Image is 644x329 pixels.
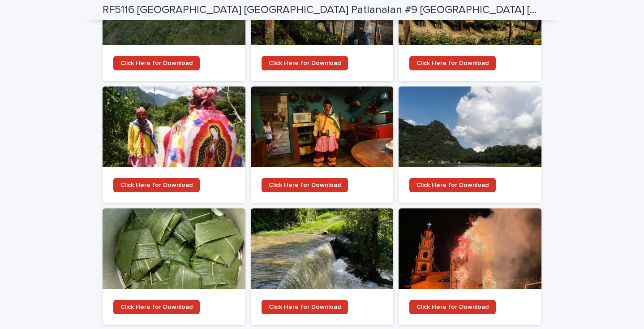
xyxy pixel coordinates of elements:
a: Click Here for Download [409,300,496,314]
span: Click Here for Download [416,304,489,310]
a: Click Here for Download [399,87,541,203]
span: Click Here for Download [269,60,341,66]
a: Click Here for Download [113,300,200,314]
a: Click Here for Download [409,56,496,70]
span: Click Here for Download [120,182,193,188]
span: Click Here for Download [416,182,489,188]
h2: RF5116 [GEOGRAPHIC_DATA] [GEOGRAPHIC_DATA] Patlanalan #9 [GEOGRAPHIC_DATA] [GEOGRAPHIC_DATA] 2025 [103,4,538,17]
a: Click Here for Download [103,87,245,203]
span: Click Here for Download [416,60,489,66]
a: Click Here for Download [262,300,348,314]
span: Click Here for Download [120,304,193,310]
span: Click Here for Download [120,60,193,66]
a: Click Here for Download [113,178,200,192]
a: Click Here for Download [262,178,348,192]
a: Click Here for Download [399,208,541,325]
a: Click Here for Download [103,208,245,325]
a: Click Here for Download [409,178,496,192]
span: Click Here for Download [269,304,341,310]
a: Click Here for Download [262,56,348,70]
span: Click Here for Download [269,182,341,188]
a: Click Here for Download [113,56,200,70]
a: Click Here for Download [251,87,394,203]
a: Click Here for Download [251,208,394,325]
